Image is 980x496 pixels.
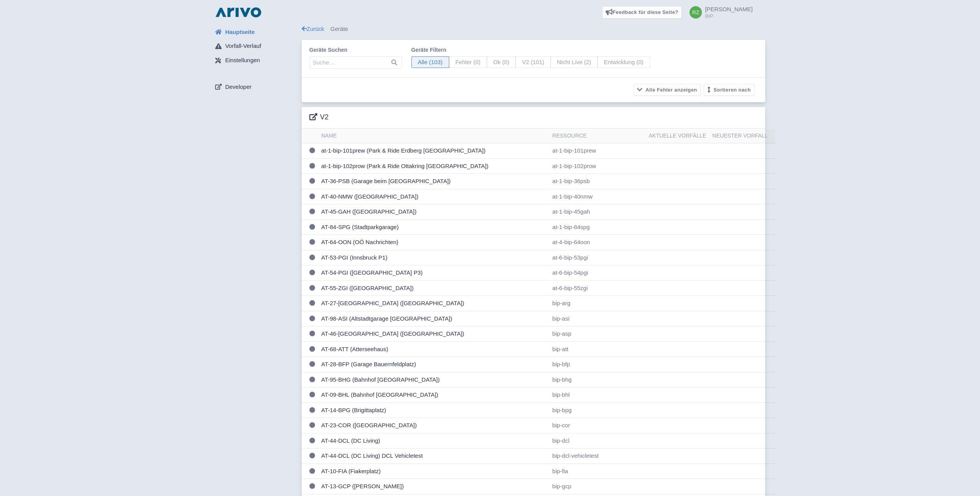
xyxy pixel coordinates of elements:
span: [PERSON_NAME] [705,6,752,12]
td: AT-44-DCL (DC Living) DCL Vehicletest [318,448,549,464]
td: AT-27-[GEOGRAPHIC_DATA] ([GEOGRAPHIC_DATA]) [318,296,549,311]
td: at-4-bip-64oon [549,235,646,250]
span: Entwicklung (0) [597,56,650,68]
td: bip-asi [549,311,646,326]
button: Sortieren nach [704,84,754,96]
input: Suche… [309,56,402,69]
span: Ok (0) [487,56,516,68]
td: at-6-bip-55zgi [549,280,646,296]
th: Name [318,129,549,143]
td: AT-46-[GEOGRAPHIC_DATA] ([GEOGRAPHIC_DATA]) [318,326,549,342]
td: bip-arg [549,296,646,311]
a: Zurück [302,25,324,32]
span: Einstellungen [225,56,260,65]
td: AT-40-NMW ([GEOGRAPHIC_DATA]) [318,189,549,204]
h3: V2 [309,113,329,122]
td: at-1-bip-102prow [549,158,646,174]
td: bip-bhl [549,387,646,403]
th: Ressource [549,129,646,143]
td: bip-att [549,341,646,357]
label: Geräte filtern [411,46,650,54]
td: at-1-bip-101prew (Park & Ride Erdberg [GEOGRAPHIC_DATA]) [318,143,549,159]
span: V2 (101) [515,56,551,68]
span: Developer [225,83,251,92]
td: AT-84-SPG (Stadtparkgarage) [318,219,549,235]
td: bip-asp [549,326,646,342]
td: AT-23-COR ([GEOGRAPHIC_DATA]) [318,418,549,433]
span: Fehler (0) [449,56,487,68]
a: Developer [209,80,302,94]
td: bip-bhg [549,372,646,387]
td: bip-fia [549,464,646,479]
div: Geräte [302,25,765,34]
a: Vorfall-Verlauf [209,39,302,54]
span: Nicht Live (2) [550,56,598,68]
td: AT-28-BFP (Garage Bauernfeldplatz) [318,357,549,372]
td: AT-54-PGI ([GEOGRAPHIC_DATA] P3) [318,265,549,281]
th: Aktuelle Vorfälle [645,129,709,143]
td: AT-10-FIA (Fiakerplatz) [318,464,549,479]
label: Geräte suchen [309,46,402,54]
th: Neuester Vorfall [709,129,775,143]
img: logo [214,6,263,19]
td: AT-53-PGI (Innsbruck P1) [318,250,549,265]
td: bip-bpg [549,403,646,418]
td: AT-09-BHL (Bahnhof [GEOGRAPHIC_DATA]) [318,387,549,403]
td: bip-gcp [549,479,646,494]
td: at-1-bip-40nmw [549,189,646,204]
small: BIP [705,14,752,19]
td: AT-13-GCP ([PERSON_NAME]) [318,479,549,494]
td: at-1-bip-101prew [549,143,646,159]
a: Einstellungen [209,53,302,68]
td: at-1-bip-84spg [549,219,646,235]
td: AT-44-DCL (DC Living) [318,433,549,448]
td: AT-55-ZGI ([GEOGRAPHIC_DATA]) [318,280,549,296]
td: at-6-bip-53pgi [549,250,646,265]
td: AT-64-OON (OÖ Nachrichten) [318,235,549,250]
td: AT-95-BHG (Bahnhof [GEOGRAPHIC_DATA]) [318,372,549,387]
td: at-1-bip-102prow (Park & Ride Ottakring [GEOGRAPHIC_DATA]) [318,158,549,174]
span: Vorfall-Verlauf [225,42,261,51]
td: AT-14-BPG (Brigittaplatz) [318,403,549,418]
button: Alle Fehler anzeigen [634,84,701,96]
td: bip-dcl-vehicletest [549,448,646,464]
td: bip-dcl [549,433,646,448]
td: at-1-bip-36psb [549,174,646,189]
a: [PERSON_NAME] BIP [685,6,752,19]
td: at-1-bip-45gah [549,204,646,220]
td: AT-36-PSB (Garage beim [GEOGRAPHIC_DATA]) [318,174,549,189]
td: AT-98-ASI (Altstadtgarage [GEOGRAPHIC_DATA]) [318,311,549,326]
span: Hauptseite [225,28,255,37]
td: AT-45-GAH ([GEOGRAPHIC_DATA]) [318,204,549,220]
td: bip-cor [549,418,646,433]
a: Feedback für diese Seite? [602,6,682,19]
td: AT-68-ATT (Atterseehaus) [318,341,549,357]
a: Hauptseite [209,25,302,39]
td: at-6-bip-54pgi [549,265,646,281]
td: bip-bfp [549,357,646,372]
span: Alle (103) [411,56,449,68]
